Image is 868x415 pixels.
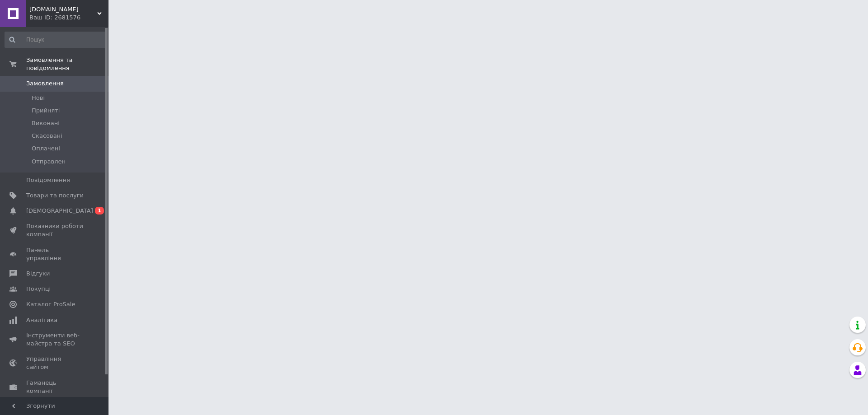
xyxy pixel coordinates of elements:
span: Повідомлення [26,176,70,184]
span: Каталог ProSale [26,300,75,308]
span: Виконані [32,119,60,127]
span: Управління сайтом [26,355,84,371]
span: Показники роботи компанії [26,222,84,238]
span: Нові [32,94,45,102]
span: Гаманець компанії [26,379,84,395]
input: Пошук [5,32,107,48]
span: 1 [95,207,104,214]
span: Відгуки [26,270,50,278]
span: Прийняті [32,107,60,115]
span: Отправлен [32,158,66,166]
span: Аналітика [26,316,57,324]
div: Ваш ID: 2681576 [29,14,108,22]
span: Інструменти веб-майстра та SEO [26,331,84,348]
span: [DEMOGRAPHIC_DATA] [26,207,93,215]
span: elektrokomfort.com.ua [29,5,97,14]
span: Замовлення та повідомлення [26,56,108,72]
span: Скасовані [32,132,62,140]
span: Замовлення [26,79,64,88]
span: Оплачені [32,145,60,153]
span: Товари та послуги [26,191,84,200]
span: Панель управління [26,246,84,262]
span: Покупці [26,285,51,293]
